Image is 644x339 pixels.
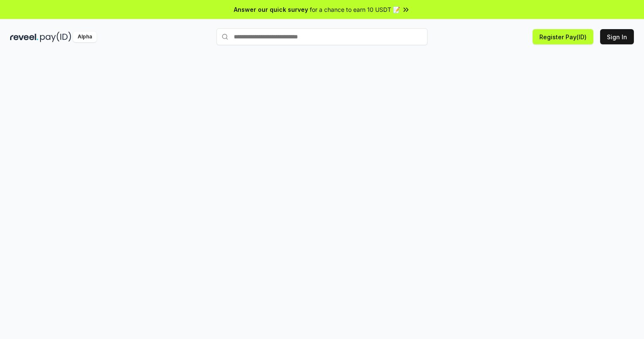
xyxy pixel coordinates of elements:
[600,29,634,44] button: Sign In
[533,29,593,44] button: Register Pay(ID)
[234,5,308,14] span: Answer our quick survey
[10,32,38,42] img: reveel_dark
[73,32,97,42] div: Alpha
[40,32,71,42] img: pay_id
[310,5,400,14] span: for a chance to earn 10 USDT 📝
